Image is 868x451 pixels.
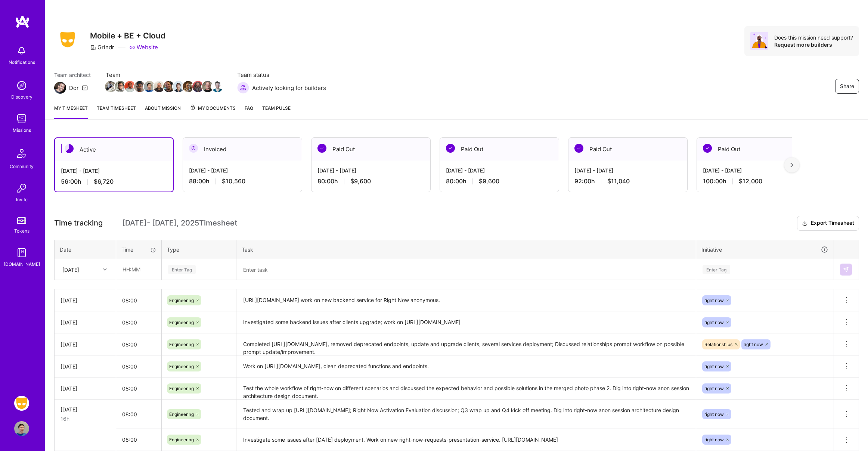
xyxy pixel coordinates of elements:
span: Engineering [169,342,194,347]
img: Company Logo [54,29,81,50]
div: [DATE] - [DATE] [703,167,810,174]
input: HH:MM [116,379,161,398]
a: Team Member Avatar [106,80,115,93]
img: Invite [14,181,29,196]
div: 92:00 h [574,177,681,185]
img: right [790,162,793,168]
span: Engineering [169,437,194,442]
input: HH:MM [116,404,161,424]
img: Team Member Avatar [115,81,126,92]
a: My timesheet [54,104,88,119]
div: Community [10,162,34,170]
span: Engineering [169,411,194,417]
a: Team Member Avatar [213,80,222,93]
img: Actively looking for builders [237,82,249,94]
span: Engineering [169,386,194,391]
div: [DATE] [61,340,110,348]
a: Team timesheet [97,104,136,119]
img: Team Member Avatar [105,81,116,92]
img: Active [65,144,74,153]
span: Time tracking [54,218,103,228]
a: Team Member Avatar [145,80,154,93]
span: Team Pulse [262,105,291,111]
div: 16h [61,415,110,423]
a: Team Member Avatar [125,80,135,93]
span: Team status [237,71,326,79]
textarea: Test the whole workflow of right-now on different scenarios and discussed the expected behavior a... [237,378,695,399]
span: Team [106,71,222,79]
input: HH:MM [116,357,161,376]
img: guide book [14,245,29,260]
img: discovery [14,78,29,93]
div: Active [55,138,173,161]
input: HH:MM [116,312,161,332]
img: teamwork [14,111,29,126]
a: Team Member Avatar [193,80,203,93]
span: My Documents [190,104,236,112]
div: [DATE] - [DATE] [61,167,167,175]
h3: Mobile + BE + Cloud [90,31,165,40]
img: bell [14,43,29,58]
div: [DATE] - [DATE] [189,167,296,174]
img: logo [15,15,30,28]
a: Team Pulse [262,104,291,119]
div: Paid Out [311,138,430,161]
img: Team Member Avatar [212,81,223,92]
div: [DATE] [61,296,110,304]
th: Type [162,240,236,259]
div: Invite [16,196,28,203]
div: Time [121,246,156,254]
i: icon Chevron [103,268,107,271]
input: HH:MM [116,290,161,310]
span: right now [704,386,724,391]
div: Missions [13,126,31,134]
span: right now [704,320,724,325]
span: $9,600 [479,177,499,185]
div: Discovery [11,93,32,101]
a: About Mission [145,104,181,119]
a: Team Member Avatar [164,80,174,93]
img: Team Member Avatar [144,81,155,92]
div: [DATE] - [DATE] [574,167,681,174]
img: User Avatar [14,421,29,436]
img: Team Member Avatar [163,81,174,92]
div: Paid Out [440,138,559,161]
a: Team Member Avatar [154,80,164,93]
a: Team Member Avatar [135,80,145,93]
img: Team Member Avatar [154,81,165,92]
span: right now [704,364,724,369]
textarea: Work on [URL][DOMAIN_NAME], clean deprecated functions and endpoints. [237,356,695,377]
div: Paid Out [568,138,687,161]
div: Enter Tag [703,264,730,275]
span: $9,600 [350,177,371,185]
textarea: Completed [URL][DOMAIN_NAME], removed deprecated endpoints, update and upgrade clients, several s... [237,334,695,355]
img: Community [13,144,31,162]
a: Team Member Avatar [174,80,183,93]
input: HH:MM [116,430,161,450]
img: Team Architect [54,82,66,94]
a: Team Member Avatar [203,80,213,93]
span: right now [704,437,724,442]
div: Request more builders [774,41,853,48]
span: $11,040 [607,177,630,185]
div: Initiative [701,245,828,254]
span: Actively looking for builders [252,84,326,92]
img: Invoiced [189,144,198,153]
img: Paid Out [317,144,326,153]
img: Team Member Avatar [183,81,194,92]
span: Team architect [54,71,91,79]
div: [DATE] [61,385,110,392]
div: [DATE] - [DATE] [446,167,553,174]
i: icon Download [802,220,808,227]
input: HH:MM [116,335,161,354]
img: Team Member Avatar [124,81,136,92]
div: Enter Tag [168,264,196,275]
img: Paid Out [574,144,583,153]
img: Grindr: Mobile + BE + Cloud [14,396,29,411]
img: tokens [17,217,26,224]
span: Engineering [169,364,194,369]
img: Team Member Avatar [173,81,184,92]
img: Team Member Avatar [202,81,213,92]
th: Date [55,240,116,259]
textarea: [URL][DOMAIN_NAME] work on new backend service for Right Now anonymous. [237,290,695,311]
